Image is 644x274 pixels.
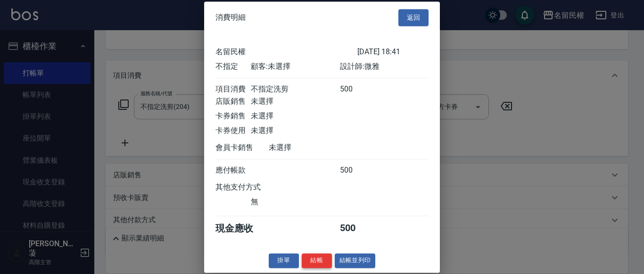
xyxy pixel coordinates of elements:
button: 結帳 [302,253,332,268]
div: [DATE] 18:41 [357,47,429,57]
div: 應付帳款 [215,166,251,175]
div: 店販銷售 [215,97,251,107]
div: 會員卡銷售 [215,143,269,153]
div: 無 [251,197,339,207]
div: 未選擇 [269,143,357,153]
div: 項目消費 [215,84,251,94]
div: 500 [340,166,375,175]
span: 消費明細 [215,13,246,22]
div: 卡券銷售 [215,111,251,121]
div: 未選擇 [251,126,339,136]
div: 未選擇 [251,97,339,107]
div: 500 [340,222,375,235]
div: 卡券使用 [215,126,251,136]
div: 500 [340,84,375,94]
div: 設計師: 微雅 [340,62,429,72]
div: 顧客: 未選擇 [251,62,339,72]
div: 名留民權 [215,47,357,57]
button: 結帳並列印 [335,253,376,268]
button: 返回 [398,9,429,26]
div: 不指定洗剪 [251,84,339,94]
button: 掛單 [269,253,299,268]
div: 現金應收 [215,222,269,235]
div: 未選擇 [251,111,339,121]
div: 其他支付方式 [215,183,287,192]
div: 不指定 [215,62,251,72]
